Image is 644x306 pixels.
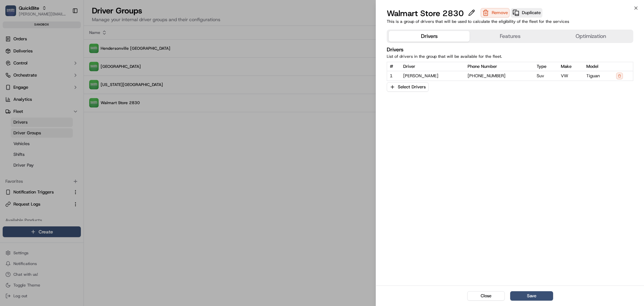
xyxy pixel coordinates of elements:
[534,71,558,81] td: suv
[7,7,20,20] img: Nash
[63,150,108,157] span: API Documentation
[387,54,633,59] p: List of drivers in the group that will be available for the fleet.
[465,62,534,71] th: Phone Number
[387,71,400,81] td: 1
[56,122,58,128] span: •
[13,150,51,157] span: Knowledge Base
[14,64,26,76] img: 8571987876998_91fb9ceb93ad5c398215_72.jpg
[7,116,17,127] img: Jeff Sasse
[7,98,17,108] img: Jeff Sasse
[7,27,122,38] p: Welcome 👋
[534,62,558,71] th: Type
[387,8,479,19] div: Walmart Store 2830
[510,291,553,301] button: Save
[57,151,62,156] div: 💻
[7,87,45,93] div: Past conversations
[7,151,12,156] div: 📗
[387,62,400,71] th: #
[56,104,58,110] span: •
[387,46,633,54] h4: Drivers
[481,8,509,19] button: Remove
[389,31,470,42] button: Drivers
[550,31,631,42] button: Optimization
[54,147,110,160] a: 💻API Documentation
[59,122,73,128] span: [DATE]
[21,104,54,110] span: [PERSON_NAME]
[467,291,505,301] button: Close
[21,122,54,128] span: [PERSON_NAME]
[584,62,613,71] th: Model
[387,19,633,24] p: This is a group of drivers that will be used to calculate the eligibility of the fleet for the se...
[30,64,110,71] div: Start new chat
[387,82,434,92] button: Select Drivers
[67,167,81,172] span: Pylon
[511,8,542,19] button: Duplicate
[30,71,92,76] div: We're available if you need us!
[7,64,19,76] img: 1736555255976-a54dd68f-1ca7-489b-9aae-adbdc363a1c4
[104,86,122,94] button: See all
[403,73,463,79] span: [PERSON_NAME]
[470,31,550,42] button: Features
[584,71,613,81] td: Tiguan
[17,43,121,50] input: Got a question? Start typing here...
[47,166,81,172] a: Powered byPylon
[4,147,54,160] a: 📗Knowledge Base
[387,82,429,92] button: Select Drivers
[468,73,505,79] span: [PHONE_NUMBER]
[59,104,73,110] span: [DATE]
[114,66,122,74] button: Start new chat
[468,73,531,79] a: [PHONE_NUMBER]
[511,8,542,17] button: Duplicate
[400,62,465,71] th: Driver
[481,8,509,17] button: Remove
[558,62,584,71] th: Make
[558,71,584,81] td: VW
